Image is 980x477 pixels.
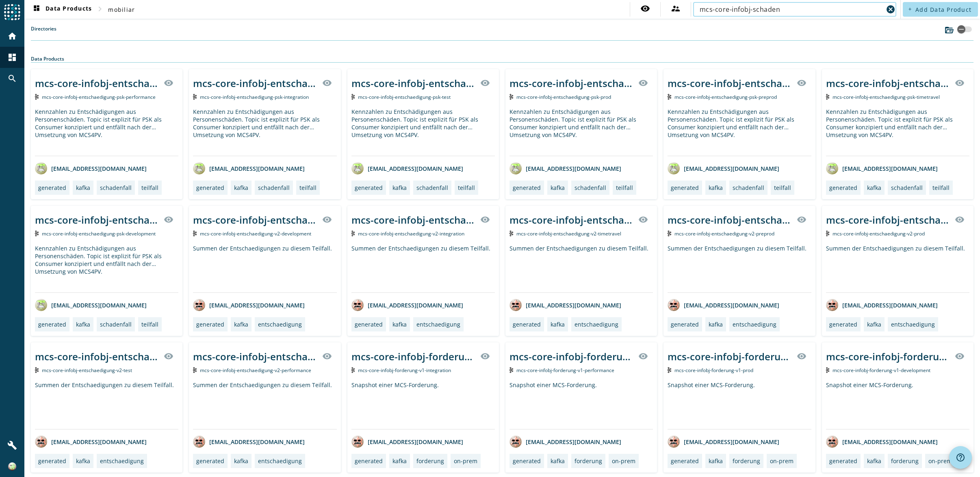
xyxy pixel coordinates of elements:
div: schadenfall [100,320,132,328]
div: mcs-core-infobj-entschaedigung-v2-_stage_ [193,350,317,363]
div: mcs-core-infobj-entschaedigung-v2-_stage_ [193,213,317,227]
div: mcs-core-infobj-entschaedigung-psk-_stage_ [351,76,475,90]
div: [EMAIL_ADDRESS][DOMAIN_NAME] [193,299,305,311]
span: Kafka Topic: mcs-core-infobj-forderung-v1-performance [516,367,614,374]
div: generated [829,184,857,192]
mat-icon: supervisor_account [671,4,681,13]
mat-icon: add [908,7,912,11]
mat-icon: visibility [164,351,173,361]
div: [EMAIL_ADDRESS][DOMAIN_NAME] [826,299,938,311]
div: on-prem [770,457,794,465]
div: Data Products [31,55,973,63]
mat-icon: dashboard [7,52,17,62]
div: forderung [416,457,444,465]
div: entschaedigung [733,320,776,328]
div: Summen der Entschaedigungen zu diesem Teilfall. [35,381,178,429]
img: Kafka Topic: mcs-core-infobj-forderung-v1-development [826,367,830,373]
div: Snapshot einer MCS-Forderung. [510,381,653,429]
div: teilfall [774,184,791,192]
img: avatar [351,436,364,448]
div: [EMAIL_ADDRESS][DOMAIN_NAME] [35,436,147,448]
div: kafka [709,320,723,328]
img: spoud-logo.svg [4,4,20,20]
div: mcs-core-infobj-entschaedigung-psk-_stage_ [35,76,159,90]
div: kafka [551,184,565,192]
mat-icon: visibility [638,351,648,361]
div: teilfall [299,184,317,192]
span: Kafka Topic: mcs-core-infobj-entschaedigung-psk-integration [200,94,309,100]
div: Snapshot einer MCS-Forderung. [351,381,495,429]
div: generated [355,184,383,192]
div: Kennzahlen zu Entschädigungen aus Personenschäden. Topic ist explizit für PSK als Consumer konzip... [351,108,495,156]
div: generated [513,320,541,328]
div: kafka [76,457,90,465]
mat-icon: visibility [638,215,648,224]
mat-icon: visibility [322,78,332,88]
div: kafka [234,320,248,328]
img: Kafka Topic: mcs-core-infobj-entschaedigung-psk-performance [35,94,39,100]
mat-icon: visibility [955,78,965,88]
div: on-prem [612,457,635,465]
img: avatar [35,436,47,448]
button: Clear [885,4,896,15]
div: mcs-core-infobj-forderung-v1-_stage_ [826,350,950,363]
div: generated [671,320,699,328]
img: avatar [668,299,680,311]
div: mcs-core-infobj-entschaedigung-psk-_stage_ [668,76,791,90]
img: avatar [510,299,522,311]
div: kafka [234,184,248,192]
div: [EMAIL_ADDRESS][DOMAIN_NAME] [351,162,463,174]
img: Kafka Topic: mcs-core-infobj-entschaedigung-psk-preprod [668,94,671,100]
mat-icon: help_outline [956,453,965,462]
img: avatar [510,162,522,174]
img: avatar [35,162,47,174]
div: Kennzahlen zu Entschädigungen aus Personenschäden. Topic ist explizit für PSK als Consumer konzip... [35,244,178,292]
div: kafka [392,184,407,192]
div: mcs-core-infobj-entschaedigung-v2-_stage_ [510,213,633,227]
div: kafka [709,184,723,192]
div: entschaedigung [891,320,935,328]
div: schadenfall [100,184,132,192]
mat-icon: visibility [164,78,173,88]
img: Kafka Topic: mcs-core-infobj-forderung-v1-prod [668,367,671,373]
div: [EMAIL_ADDRESS][DOMAIN_NAME] [35,299,147,311]
div: generated [829,320,857,328]
div: kafka [76,320,90,328]
div: mcs-core-infobj-forderung-v1-_stage_ [668,350,791,363]
div: [EMAIL_ADDRESS][DOMAIN_NAME] [510,436,621,448]
div: Summen der Entschaedigungen zu diesem Teilfall. [193,381,336,429]
img: Kafka Topic: mcs-core-infobj-entschaedigung-v2-prod [826,231,830,236]
img: avatar [668,436,680,448]
mat-icon: visibility [480,78,490,88]
div: generated [38,457,66,465]
div: on-prem [454,457,477,465]
div: on-prem [928,457,952,465]
div: [EMAIL_ADDRESS][DOMAIN_NAME] [510,162,621,174]
mat-icon: visibility [797,215,807,224]
span: Kafka Topic: mcs-core-infobj-entschaedigung-psk-performance [42,94,156,100]
img: avatar [193,162,205,174]
div: mcs-core-infobj-entschaedigung-psk-_stage_ [510,76,633,90]
div: mcs-core-infobj-entschaedigung-psk-_stage_ [193,76,317,90]
div: [EMAIL_ADDRESS][DOMAIN_NAME] [826,162,938,174]
div: mcs-core-infobj-forderung-v1-_stage_ [351,350,475,363]
div: generated [38,320,66,328]
div: generated [513,184,541,192]
div: kafka [76,184,90,192]
mat-icon: search [7,74,17,83]
div: schadenfall [258,184,290,192]
label: Directories [31,25,56,40]
div: Summen der Entschaedigungen zu diesem Teilfall. [193,244,336,292]
div: [EMAIL_ADDRESS][DOMAIN_NAME] [668,436,779,448]
img: avatar [35,299,47,311]
img: Kafka Topic: mcs-core-infobj-entschaedigung-v2-development [193,231,197,236]
div: kafka [551,320,565,328]
img: c815fb827e9d379195185c547e6ff0dc [8,462,16,470]
img: Kafka Topic: mcs-core-infobj-entschaedigung-v2-integration [351,231,355,236]
div: generated [671,457,699,465]
div: mcs-core-infobj-entschaedigung-v2-_stage_ [826,213,950,227]
div: generated [196,184,224,192]
mat-icon: dashboard [32,4,41,14]
mat-icon: home [7,31,17,41]
div: schadenfall [891,184,923,192]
